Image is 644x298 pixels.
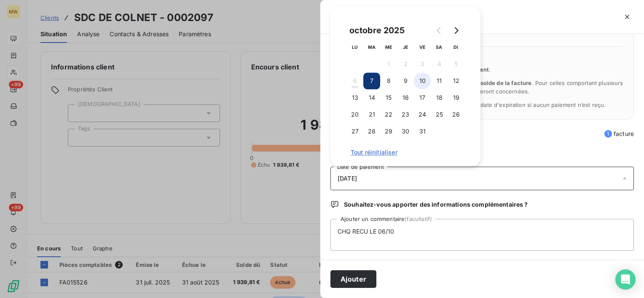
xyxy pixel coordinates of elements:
button: 12 [448,72,464,89]
button: 9 [397,72,414,89]
button: 26 [448,106,464,123]
th: samedi [431,39,448,56]
button: 6 [346,72,363,89]
button: 25 [431,106,448,123]
button: 17 [414,89,431,106]
button: 19 [448,89,464,106]
button: Ajouter [330,270,376,288]
div: octobre 2025 [346,24,408,37]
th: lundi [346,39,363,56]
button: 30 [397,123,414,140]
th: mercredi [380,39,397,56]
button: 10 [414,72,431,89]
span: La promesse de paiement couvre . Pour celles comportant plusieurs échéances, seules les échéances... [351,80,623,95]
button: 14 [363,89,380,106]
button: 16 [397,89,414,106]
th: dimanche [448,39,464,56]
button: 11 [431,72,448,89]
th: jeudi [397,39,414,56]
span: Tout réinitialiser [351,149,460,156]
button: 4 [431,56,448,72]
th: vendredi [414,39,431,56]
button: Go to previous month [431,22,448,39]
button: 3 [414,56,431,72]
button: 7 [363,72,380,89]
textarea: CHQ RECU LE 06/10 [330,219,634,251]
button: 8 [380,72,397,89]
span: 1 [604,130,612,138]
button: 31 [414,123,431,140]
button: 27 [346,123,363,140]
button: 5 [448,56,464,72]
button: Go to next month [448,22,464,39]
span: l’ensemble du solde de la facture [441,80,532,86]
button: 28 [363,123,380,140]
button: 15 [380,89,397,106]
span: [DATE] [338,175,357,182]
div: Open Intercom Messenger [615,269,636,290]
button: 24 [414,106,431,123]
button: 18 [431,89,448,106]
button: 22 [380,106,397,123]
span: facture [604,130,634,138]
button: 13 [346,89,363,106]
button: 20 [346,106,363,123]
button: 29 [380,123,397,140]
button: 21 [363,106,380,123]
button: 2 [397,56,414,72]
span: Souhaitez-vous apporter des informations complémentaires ? [344,200,528,209]
button: 1 [380,56,397,72]
th: mardi [363,39,380,56]
button: 23 [397,106,414,123]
